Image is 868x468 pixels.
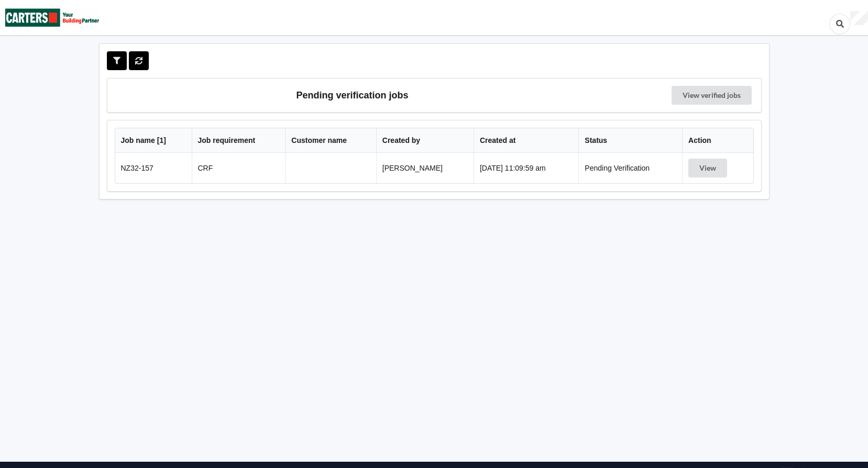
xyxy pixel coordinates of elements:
th: Job requirement [192,128,285,153]
th: Job name [ 1 ] [115,128,192,153]
td: [DATE] 11:09:59 am [474,153,578,183]
th: Status [578,128,682,153]
td: Pending Verification [578,153,682,183]
td: CRF [192,153,285,183]
h3: Pending verification jobs [115,86,590,105]
th: Action [682,128,753,153]
div: User Profile [850,11,868,26]
button: View [688,159,727,177]
td: NZ32-157 [115,153,192,183]
td: [PERSON_NAME] [376,153,474,183]
img: Carters [5,1,100,35]
th: Created by [376,128,474,153]
th: Customer name [285,128,376,153]
th: Created at [474,128,578,153]
a: View [688,164,729,172]
a: View verified jobs [672,86,752,105]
